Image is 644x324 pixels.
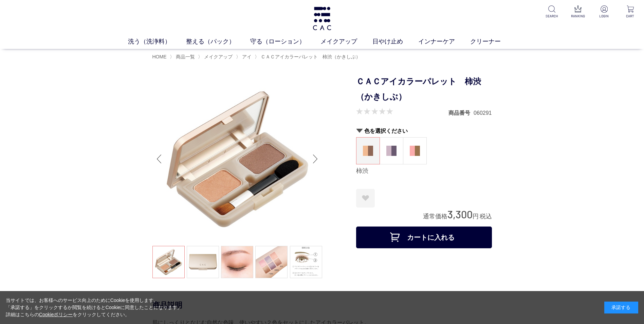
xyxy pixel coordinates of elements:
a: インナーケア [418,37,470,46]
a: 整える（パック） [186,37,250,46]
a: メイクアップ [203,54,233,59]
a: お気に入りに登録する [356,189,375,208]
li: 〉 [236,54,253,60]
span: ＣＡＣアイカラーパレット 柿渋（かきしぶ） [261,54,361,59]
div: Next slide [309,145,322,173]
a: 紫陽花 [380,138,403,164]
a: ＣＡＣアイカラーパレット 柿渋（かきしぶ） [259,54,361,59]
dl: 柿渋 [356,137,380,164]
span: 税込 [480,213,492,220]
div: Previous slide [152,145,166,173]
a: LOGIN [596,5,612,19]
span: 通常価格 [423,213,447,220]
img: 紫陽花 [386,146,397,156]
img: 柿渋 [363,146,373,156]
a: 日やけ止め [372,37,418,46]
p: RANKING [570,14,586,19]
dd: 060291 [474,109,492,116]
a: 守る（ローション） [250,37,320,46]
div: 承諾する [604,302,638,313]
a: HOME [152,54,167,59]
h2: 色を選択ください [356,127,492,134]
span: 商品一覧 [176,54,195,59]
p: SEARCH [544,14,560,19]
div: 当サイトでは、お客様へのサービス向上のためにCookieを使用します。 「承諾する」をクリックするか閲覧を続けるとCookieに同意したことになります。 詳細はこちらの をクリックしてください。 [6,297,182,318]
span: 3,300 [447,208,473,220]
a: 八重桜 [403,138,426,164]
img: logo [312,7,332,30]
span: 円 [473,213,479,220]
dt: 商品番号 [448,109,474,116]
li: 〉 [198,54,234,60]
a: 洗う（洗浄料） [128,37,186,46]
a: アイ [241,54,252,59]
li: 〉 [170,54,197,60]
a: RANKING [570,5,586,19]
a: 商品一覧 [174,54,195,59]
p: CART [622,14,639,19]
img: 八重桜 [410,146,420,156]
p: LOGIN [596,14,612,19]
h1: ＣＡＣアイカラーパレット 柿渋（かきしぶ） [356,74,492,105]
div: 柿渋 [356,167,492,175]
a: メイクアップ [320,37,372,46]
button: カートに入れる [356,227,492,248]
a: SEARCH [544,5,560,19]
a: クリーナー [470,37,516,46]
a: Cookieポリシー [39,312,73,317]
a: CART [622,5,639,19]
li: 〉 [255,54,362,60]
img: ＣＡＣアイカラーパレット 柿渋（かきしぶ） 柿渋 [152,74,322,244]
span: アイ [242,54,252,59]
span: メイクアップ [204,54,233,59]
